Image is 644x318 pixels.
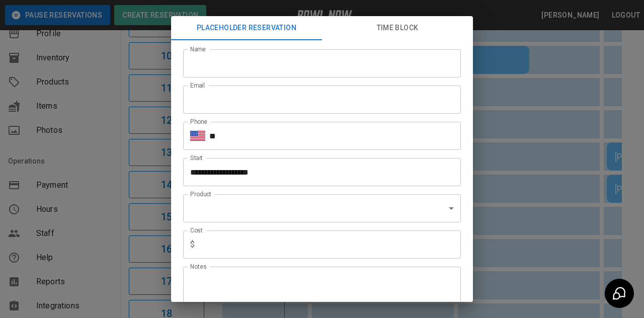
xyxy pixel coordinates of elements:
[183,158,454,186] input: Choose date, selected date is Aug 16, 2025
[171,16,322,40] button: Placeholder Reservation
[190,153,203,162] label: Start
[190,117,207,126] label: Phone
[183,194,461,222] div: ​
[322,16,473,40] button: Time Block
[190,238,195,251] p: $
[190,128,205,143] button: Select country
